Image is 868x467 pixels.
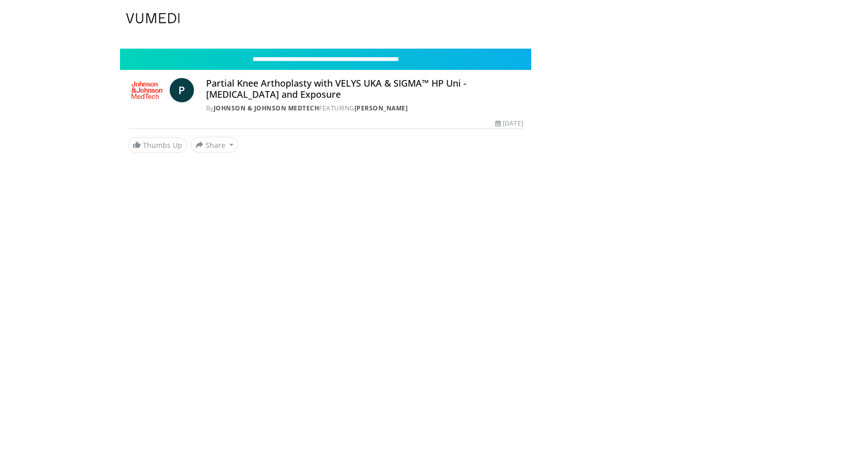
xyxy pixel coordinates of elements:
a: P [170,78,194,102]
a: Thumbs Up [128,137,187,153]
div: [DATE] [495,119,523,128]
button: Share [191,137,238,153]
a: [PERSON_NAME] [354,104,408,112]
img: Johnson & Johnson MedTech [128,78,166,102]
div: By FEATURING [206,104,523,113]
img: VuMedi Logo [126,13,180,23]
a: Johnson & Johnson MedTech [214,104,320,112]
h4: Partial Knee Arthoplasty with VELYS UKA & SIGMA™ HP Uni - [MEDICAL_DATA] and Exposure [206,78,523,100]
